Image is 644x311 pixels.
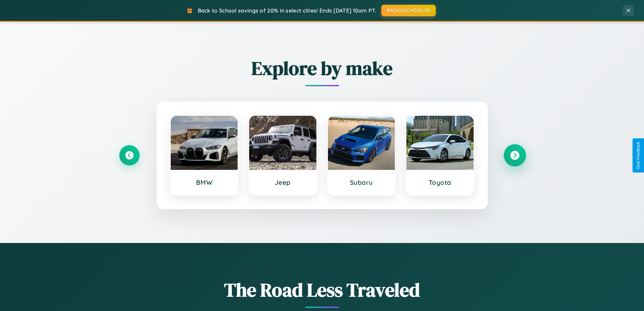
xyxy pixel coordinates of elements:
[177,178,231,186] h3: BMW
[381,5,436,16] button: BACK2SCHOOL20
[636,142,641,169] div: Give Feedback
[256,178,310,186] h3: Jeep
[198,7,376,14] span: Back to School savings of 20% in select cities! Ends [DATE] 10am PT.
[119,277,525,303] h1: The Road Less Traveled
[413,178,467,186] h3: Toyota
[335,178,388,186] h3: Subaru
[119,55,525,81] h2: Explore by make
